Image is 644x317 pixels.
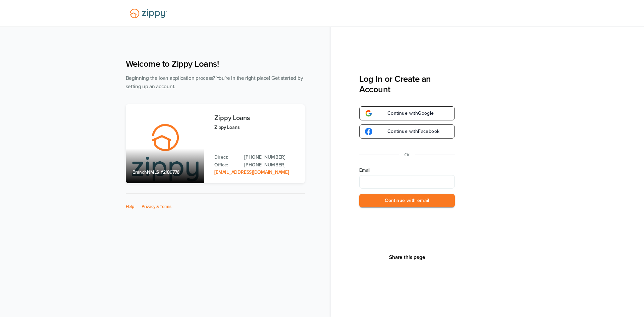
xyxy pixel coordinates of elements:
p: Or [405,151,410,159]
span: NMLS #2189776 [147,169,179,175]
a: Email Address: zippyguide@zippymh.com [214,169,289,175]
img: google-logo [365,110,372,117]
h3: Zippy Loans [214,114,298,122]
a: Privacy & Terms [142,204,171,209]
p: Zippy Loans [214,123,298,131]
a: Help [126,204,135,209]
a: Direct Phone: 512-975-2947 [244,154,298,161]
label: Email [359,167,455,174]
span: Continue with Facebook [381,129,439,134]
input: Email Address [359,175,455,189]
button: Continue with email [359,194,455,208]
a: google-logoContinue withGoogle [359,106,455,120]
img: Lender Logo [126,6,171,21]
a: google-logoContinue withFacebook [359,124,455,139]
span: Beginning the loan application process? You're in the right place! Get started by setting up an a... [126,75,303,90]
img: google-logo [365,128,372,135]
button: Share This Page [387,254,427,261]
h1: Welcome to Zippy Loans! [126,59,305,69]
p: Office: [214,161,237,169]
p: Direct: [214,154,237,161]
h3: Log In or Create an Account [359,74,455,95]
span: Branch [132,169,147,175]
span: Continue with Google [381,111,434,116]
a: Office Phone: 512-975-2947 [244,161,298,169]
